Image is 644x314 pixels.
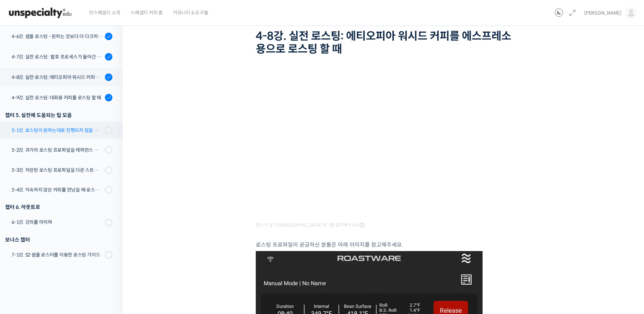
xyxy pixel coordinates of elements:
span: 설정 [105,226,113,231]
span: 홈 [21,226,26,231]
a: 대화 [45,216,88,233]
a: 설정 [88,216,131,233]
a: 홈 [2,216,45,233]
span: 대화 [62,226,70,232]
